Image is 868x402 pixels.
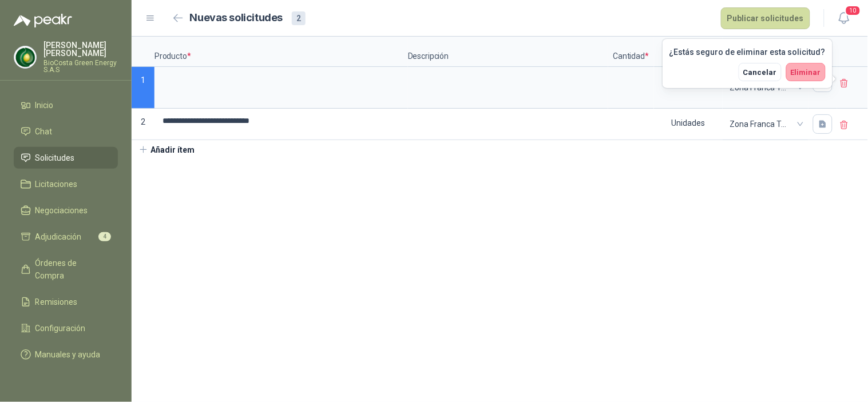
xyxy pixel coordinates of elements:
[808,37,837,67] p: Doc
[98,232,111,241] span: 4
[743,68,777,77] span: Cancelar
[654,37,723,67] p: Medida
[35,178,78,190] span: Licitaciones
[14,46,36,68] img: Company Logo
[35,296,78,308] span: Remisiones
[14,94,118,116] a: Inicio
[132,67,154,109] p: 1
[190,10,283,26] h2: Nuevas solicitudes
[608,37,654,67] p: Cantidad
[154,37,408,67] p: Producto
[43,59,118,73] p: BioCosta Green Energy S.A.S
[14,147,118,169] a: Solicitudes
[35,230,82,243] span: Adjudicación
[14,226,118,248] a: Adjudicación4
[292,11,306,25] div: 2
[43,41,118,57] p: [PERSON_NAME] [PERSON_NAME]
[791,68,821,77] span: Eliminar
[35,322,86,335] span: Configuración
[721,7,810,29] button: Publicar solicitudes
[132,109,154,140] p: 2
[14,14,72,27] img: Logo peakr
[786,63,826,81] button: Eliminar
[669,46,826,58] div: ¿Estás seguro de eliminar esta solicitud?
[35,99,54,112] span: Inicio
[834,8,854,29] button: 10
[35,257,107,282] span: Órdenes de Compra
[35,152,75,164] span: Solicitudes
[14,291,118,313] a: Remisiones
[655,110,722,136] div: Unidades
[35,204,88,217] span: Negociaciones
[132,140,202,160] button: Añadir ítem
[14,252,118,286] a: Órdenes de Compra
[35,348,101,361] span: Manuales y ayuda
[845,5,861,16] span: 10
[14,317,118,339] a: Configuración
[14,200,118,221] a: Negociaciones
[730,116,801,133] span: Zona Franca Tayrona
[739,63,782,81] button: Cancelar
[14,121,118,142] a: Chat
[14,173,118,195] a: Licitaciones
[655,68,722,94] div: Unidades
[723,37,808,67] p: Entrega
[35,125,53,138] span: Chat
[14,344,118,365] a: Manuales y ayuda
[408,37,608,67] p: Descripción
